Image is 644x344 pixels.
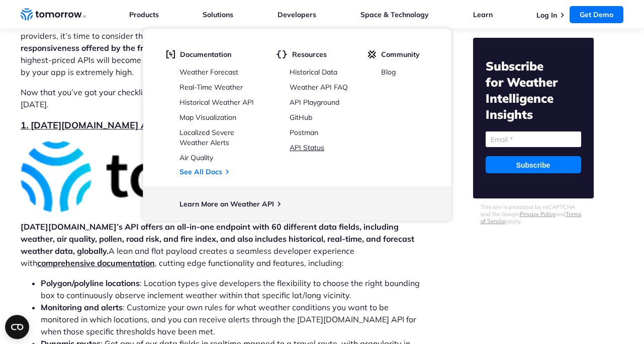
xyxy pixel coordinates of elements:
a: Postman [290,128,318,137]
a: Weather API FAQ [290,83,348,92]
a: See All Docs [179,167,222,176]
a: API Playground [290,98,339,107]
a: comprehensive documentation [37,258,155,268]
span: Community [381,50,420,59]
a: API Status [290,143,324,152]
input: Subscribe [486,156,581,173]
img: brackets.svg [276,50,287,59]
a: Air Quality [179,153,213,162]
p: This site is protected by reCAPTCHA and the Google and apply. [481,203,586,225]
a: Historical Weather API [179,98,254,107]
strong: [DATE][DOMAIN_NAME]’s API offers an all-in-one endpoint with 60 different data fields, including ... [21,222,414,256]
a: Home link [21,7,86,22]
a: Log In [536,11,557,20]
a: Learn [473,10,493,19]
a: Historical Data [290,67,337,77]
p: A lean and flat payload creates a seamless developer experience with , cutting edge functionality... [21,221,420,269]
a: 1. [DATE][DOMAIN_NAME] API: [21,119,158,131]
strong: Monitoring and alerts [41,302,123,312]
a: Blog [381,67,396,77]
p: Now that you’ve got your checklist ready, let’s go more in-depth into the very best APIs on the m... [21,86,420,110]
span: Documentation [180,50,231,59]
a: Real-Time Weather [179,83,243,92]
a: Products [129,10,159,19]
input: Email * [486,131,581,147]
p: Once you’ve figured out your needs and scope, and narrowed down your list of potential weather AP... [21,18,420,78]
a: Map Visualization [179,113,236,122]
a: Solutions [203,10,233,19]
img: doc.svg [166,50,175,59]
a: Get Demo [570,6,623,23]
li: : Customize your own rules for what weather conditions you want to be monitored in which location... [41,301,420,337]
a: Localized Severe Weather Alerts [179,128,234,147]
li: : Location types give developers the flexibility to choose the right bounding box to continuously... [41,277,420,301]
button: Open CMP widget [5,315,29,339]
a: Privacy Policy [520,211,556,218]
strong: the features, uptime, capacity, and responsiveness offered by the free API services are inferior ... [21,31,391,53]
strong: Polygon/polyline locations [41,278,140,288]
a: Learn More on Weather API [179,199,274,209]
a: GitHub [290,113,312,122]
a: Space & Technology [360,10,429,19]
a: Developers [278,10,316,19]
span: Resources [292,50,327,59]
h2: Subscribe for Weather Intelligence Insights [486,58,581,122]
a: Weather Forecast [179,67,238,77]
a: Terms of Service [481,211,581,225]
img: tio-c.svg [367,50,376,59]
